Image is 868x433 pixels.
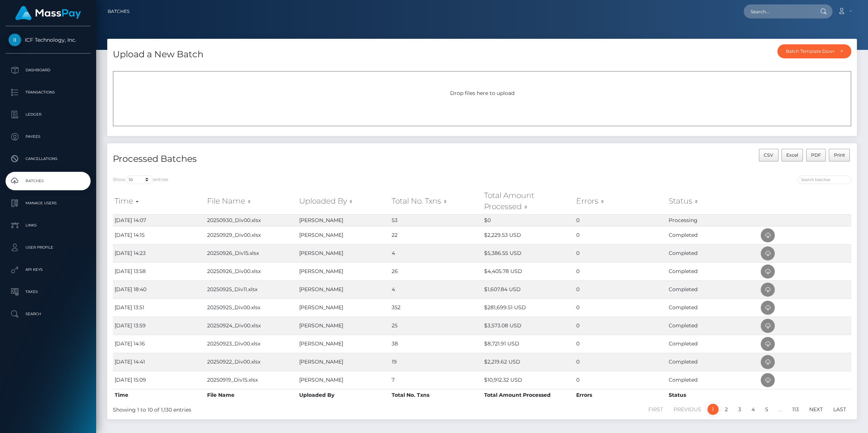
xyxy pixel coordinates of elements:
td: [DATE] 13:59 [113,317,205,335]
td: Completed [667,280,759,299]
th: File Name [205,389,298,401]
button: Batch Template Download [777,44,851,58]
input: Search... [744,4,813,18]
button: CSV [759,149,779,161]
h4: Processed Batches [113,153,477,166]
a: Batches [6,172,91,190]
td: 0 [574,335,667,353]
td: 4 [390,244,482,262]
a: Cancellations [6,150,91,168]
p: Cancellations [9,153,88,164]
td: $5,386.55 USD [482,244,575,262]
td: $281,699.51 USD [482,299,575,317]
p: Ledger [9,109,88,120]
th: Status: activate to sort column ascending [667,188,759,214]
td: Completed [667,244,759,262]
td: [DATE] 13:58 [113,262,205,280]
a: Dashboard [6,61,91,79]
p: Dashboard [9,65,88,76]
td: [DATE] 13:51 [113,299,205,317]
td: 20250924_Div00.xlsx [205,317,298,335]
span: Print [834,152,845,158]
th: Uploaded By [297,389,390,401]
td: 19 [390,353,482,371]
td: Completed [667,335,759,353]
td: 20250919_Div15.xlsx [205,371,298,389]
td: 0 [574,214,667,226]
td: [PERSON_NAME] [297,214,390,226]
td: [PERSON_NAME] [297,335,390,353]
span: Excel [786,152,798,158]
a: Links [6,216,91,235]
a: 5 [761,404,772,415]
td: 22 [390,226,482,244]
td: 20250922_Div00.xlsx [205,353,298,371]
td: Completed [667,226,759,244]
td: 0 [574,262,667,280]
td: 20250923_Div00.xlsx [205,335,298,353]
p: Batches [9,175,88,187]
a: User Profile [6,238,91,257]
img: MassPay Logo [15,6,81,20]
td: [DATE] 18:40 [113,280,205,299]
span: PDF [811,152,821,158]
td: 38 [390,335,482,353]
td: 26 [390,262,482,280]
td: [PERSON_NAME] [297,244,390,262]
span: CSV [764,152,773,158]
th: Uploaded By: activate to sort column ascending [297,188,390,214]
span: ICF Technology, Inc. [6,37,91,43]
td: 20250930_Div00.xlsx [205,214,298,226]
a: Payees [6,127,91,146]
td: $4,405.78 USD [482,262,575,280]
th: Total Amount Processed: activate to sort column ascending [482,188,575,214]
td: 4 [390,280,482,299]
td: $2,229.53 USD [482,226,575,244]
button: Excel [781,149,803,161]
td: [PERSON_NAME] [297,262,390,280]
td: [PERSON_NAME] [297,299,390,317]
label: Show entries [113,175,168,184]
td: 0 [574,244,667,262]
td: $3,573.08 USD [482,317,575,335]
a: Transactions [6,83,91,102]
td: Completed [667,371,759,389]
td: [DATE] 14:15 [113,226,205,244]
p: Manage Users [9,198,88,209]
a: Search [6,305,91,323]
td: $8,721.91 USD [482,335,575,353]
td: 7 [390,371,482,389]
td: 0 [574,299,667,317]
td: [DATE] 15:09 [113,371,205,389]
a: Next [805,404,827,415]
a: Ledger [6,105,91,124]
input: Search batches [798,175,851,184]
td: Processing [667,214,759,226]
td: [PERSON_NAME] [297,353,390,371]
td: 0 [574,280,667,299]
h4: Upload a New Batch [113,48,203,61]
td: 352 [390,299,482,317]
td: $0 [482,214,575,226]
th: Errors: activate to sort column ascending [574,188,667,214]
td: 53 [390,214,482,226]
td: [PERSON_NAME] [297,371,390,389]
td: $1,607.84 USD [482,280,575,299]
td: [PERSON_NAME] [297,280,390,299]
a: 3 [734,404,745,415]
p: Search [9,308,88,320]
td: 20250929_Div00.xlsx [205,226,298,244]
td: [DATE] 14:23 [113,244,205,262]
th: Total Amount Processed [482,389,575,401]
th: Errors [574,389,667,401]
td: [DATE] 14:07 [113,214,205,226]
a: 2 [721,404,732,415]
td: [PERSON_NAME] [297,317,390,335]
button: Print [829,149,850,161]
div: Batch Template Download [786,48,834,54]
th: Time: activate to sort column ascending [113,188,205,214]
button: PDF [806,149,826,161]
p: API Keys [9,264,88,275]
td: 25 [390,317,482,335]
th: File Name: activate to sort column ascending [205,188,298,214]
